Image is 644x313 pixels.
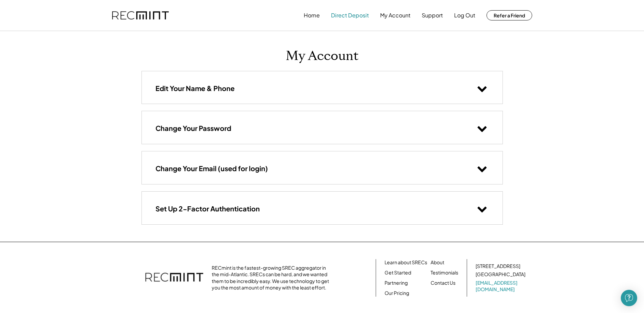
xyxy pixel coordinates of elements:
div: RECmint is the fastest-growing SREC aggregator in the mid-Atlantic. SRECs can be hard, and we wan... [212,265,333,291]
button: Log Out [454,9,475,22]
h3: Change Your Email (used for login) [155,164,268,173]
button: Direct Deposit [331,9,369,22]
a: Contact Us [431,280,455,286]
button: Refer a Friend [486,10,532,20]
div: [STREET_ADDRESS] [476,263,520,270]
h3: Change Your Password [155,124,231,133]
button: Home [304,9,320,22]
img: recmint-logotype%403x.png [145,266,203,290]
a: Our Pricing [385,290,409,297]
a: Partnering [385,280,408,286]
a: Learn about SRECs [385,259,427,266]
img: recmint-logotype%403x.png [112,11,169,20]
div: [GEOGRAPHIC_DATA] [476,271,525,278]
button: My Account [380,9,410,22]
a: About [431,259,444,266]
button: Support [422,9,443,22]
a: [EMAIL_ADDRESS][DOMAIN_NAME] [476,280,527,293]
a: Get Started [385,269,411,276]
h3: Edit Your Name & Phone [155,84,235,93]
h1: My Account [286,48,359,64]
a: Testimonials [431,269,458,276]
div: Open Intercom Messenger [621,290,637,306]
h3: Set Up 2-Factor Authentication [155,204,260,213]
